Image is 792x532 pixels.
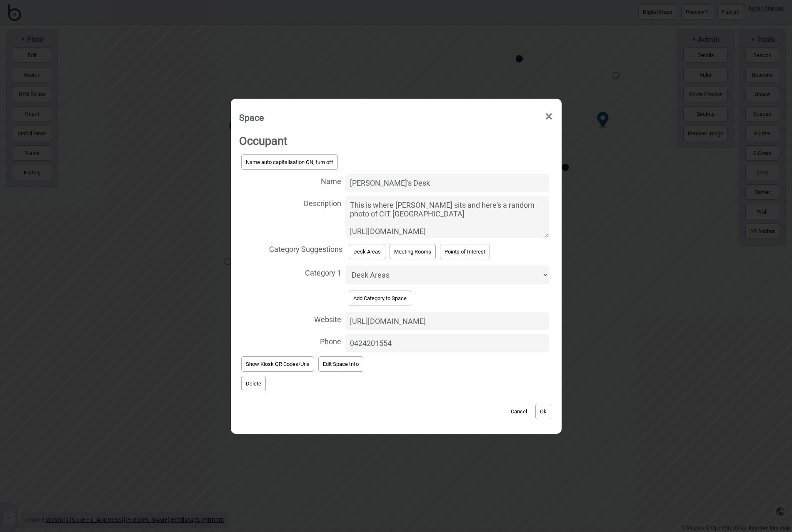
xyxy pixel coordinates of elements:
button: Cancel [507,404,531,419]
button: Points of Interest [440,244,490,259]
button: Show Kiosk QR Codes/Urls [241,356,314,372]
span: Category 1 [239,264,341,281]
span: Phone [239,332,341,349]
textarea: Description [345,196,549,238]
button: Add Category to Space [349,291,411,306]
h2: Occupant [239,130,553,152]
button: Name auto capitalisation ON, turn off [241,154,338,170]
select: Category 1 [345,266,549,284]
span: Name [239,172,341,189]
span: Website [239,310,341,327]
button: Meeting Rooms [390,244,436,259]
button: Desk Areas [349,244,385,259]
span: Description [239,194,341,211]
input: Name [345,174,549,192]
input: Phone [345,334,549,352]
div: Space [239,109,264,127]
button: Delete [241,376,266,391]
button: Ok [535,404,551,419]
input: Website [345,312,549,330]
span: × [545,103,553,130]
span: Category Suggestions [239,240,342,257]
button: Edit Space Info [318,356,363,372]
